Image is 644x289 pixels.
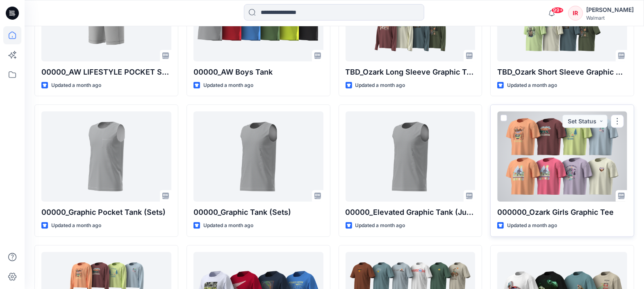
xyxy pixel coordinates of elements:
p: Updated a month ago [51,221,101,230]
p: Updated a month ago [355,81,405,90]
div: IR [568,6,583,20]
span: 99+ [551,7,564,14]
p: 00000_AW LIFESTYLE POCKET SHORT [41,66,171,78]
p: 00000_Elevated Graphic Tank (Jumbo Screens) [346,207,476,218]
p: Updated a month ago [507,221,557,230]
p: TBD_Ozark Long Sleeve Graphic Tee [346,66,476,78]
div: [PERSON_NAME] [586,5,634,15]
p: 00000_Graphic Tank (Sets) [193,207,323,218]
p: Updated a month ago [507,81,557,90]
p: Updated a month ago [203,81,253,90]
p: Updated a month ago [203,221,253,230]
a: 00000_Graphic Tank (Sets) [193,112,323,202]
a: 00000_Graphic Pocket Tank (Sets) [41,112,171,202]
p: 00000_AW Boys Tank [193,66,323,78]
a: 000000_Ozark Girls Graphic Tee [497,112,627,202]
a: 00000_Elevated Graphic Tank (Jumbo Screens) [346,112,476,202]
p: 00000_Graphic Pocket Tank (Sets) [41,207,171,218]
p: 000000_Ozark Girls Graphic Tee [497,207,627,218]
div: Walmart [586,15,634,21]
p: Updated a month ago [355,221,405,230]
p: Updated a month ago [51,81,101,90]
p: TBD_Ozark Short Sleeve Graphic Tee [497,66,627,78]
